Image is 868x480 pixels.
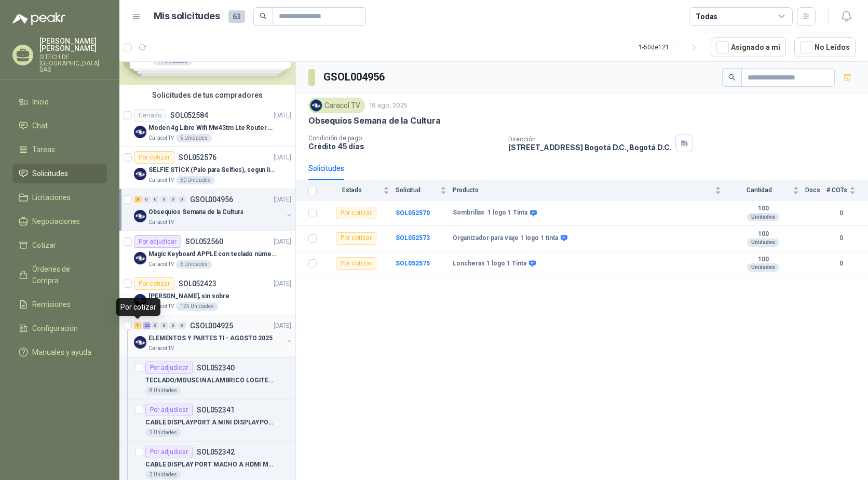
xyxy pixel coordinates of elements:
[134,193,293,226] a: 3 0 0 0 0 0 GSOL004956[DATE] Company LogoObsequios Semana de la CulturaCaracol TV
[336,232,376,245] div: Por cotizar
[274,111,291,121] p: [DATE]
[134,196,142,203] div: 3
[323,69,386,85] h3: GSOL004956
[148,302,174,311] p: Caracol TV
[508,143,671,152] p: [STREET_ADDRESS] Bogotá D.C. , Bogotá D.C.
[12,235,107,255] a: Cotizar
[228,10,245,23] span: 63
[260,12,267,20] span: search
[826,233,856,243] b: 0
[178,322,186,329] div: 0
[274,237,291,247] p: [DATE]
[148,291,229,301] p: [PERSON_NAME], sin sobre
[308,142,500,151] p: Crédito 45 días
[274,153,291,163] p: [DATE]
[453,260,526,268] b: Loncheras 1 logo 1 Tinta
[134,336,146,349] img: Company Logo
[308,98,365,113] div: Caracol TV
[727,230,799,238] b: 100
[179,154,216,161] p: SOL052576
[369,101,408,111] p: 19 ago, 2025
[396,180,453,201] th: Solicitud
[154,9,220,24] h1: Mis solicitudes
[176,302,218,311] div: 125 Unidades
[119,231,295,273] a: Por adjudicarSOL052560[DATE] Company LogoMagic Keyboard APPLE con teclado númerico en Español Pla...
[12,92,107,112] a: Inicio
[197,448,235,456] p: SOL052342
[32,346,91,358] span: Manuales y ayuda
[148,218,174,226] p: Caracol TV
[152,196,159,203] div: 0
[274,279,291,289] p: [DATE]
[148,249,278,259] p: Magic Keyboard APPLE con teclado númerico en Español Plateado
[396,234,430,242] a: SOL052573
[12,140,107,159] a: Tareas
[119,357,295,399] a: Por adjudicarSOL052340TECLADO/MOUSE INALAMBRICO LOGITECH MK2708 Unidades
[747,238,779,247] div: Unidades
[727,186,791,194] span: Cantidad
[148,176,174,184] p: Caracol TV
[12,295,107,314] a: Remisiones
[32,96,49,108] span: Inicio
[453,186,713,194] span: Producto
[145,429,181,437] div: 2 Unidades
[826,208,856,218] b: 0
[32,216,80,227] span: Negociaciones
[178,196,186,203] div: 0
[185,238,223,245] p: SOL052560
[143,196,151,203] div: 0
[453,209,527,217] b: Sombrillas 1 logo 1 Tinta
[145,386,181,395] div: 8 Unidades
[148,260,174,269] p: Caracol TV
[148,123,278,133] p: Moden 4g Libre Wifi Mw43tm Lte Router Móvil Internet 5ghz
[453,234,558,243] b: Organizador para viaje 1 logo 1 tinta
[794,37,856,57] button: No Leídos
[134,151,174,164] div: Por cotizar
[308,115,441,126] p: Obsequios Semana de la Cultura
[323,180,396,201] th: Estado
[826,180,868,201] th: # COTs
[176,176,215,184] div: 60 Unidades
[145,362,193,374] div: Por adjudicar
[396,209,430,217] a: SOL052570
[176,260,212,269] div: 6 Unidades
[152,322,159,329] div: 0
[134,109,166,122] div: Cerrado
[308,163,344,174] div: Solicitudes
[323,186,381,194] span: Estado
[12,342,107,362] a: Manuales y ayuda
[274,195,291,205] p: [DATE]
[32,323,78,334] span: Configuración
[145,471,181,479] div: 2 Unidades
[274,321,291,331] p: [DATE]
[727,180,805,201] th: Cantidad
[119,273,295,315] a: Por cotizarSOL052423[DATE] Company Logo[PERSON_NAME], sin sobreCaracol TV125 Unidades
[134,277,174,290] div: Por cotizar
[145,376,275,385] p: TECLADO/MOUSE INALAMBRICO LOGITECH MK270
[148,344,174,353] p: Caracol TV
[119,85,295,105] div: Solicitudes de tus compradores
[639,39,702,56] div: 1 - 50 de 121
[32,299,71,310] span: Remisiones
[169,322,177,329] div: 0
[134,252,146,264] img: Company Logo
[190,196,233,203] p: GSOL004956
[336,207,376,219] div: Por cotizar
[310,100,322,111] img: Company Logo
[696,11,717,22] div: Todas
[148,165,278,175] p: SELFIE STICK (Palo para Selfies), segun link adjunto
[134,322,142,329] div: 1
[134,319,293,353] a: 1 22 0 0 0 0 GSOL004925[DATE] Company LogoELEMENTOS Y PARTES TI - AGOSTO 2025Caracol TV
[170,112,208,119] p: SOL052584
[119,399,295,442] a: Por adjudicarSOL052341CABLE DISPLAYPORT A MINI DISPLAYPORT2 Unidades
[134,168,146,180] img: Company Logo
[747,213,779,221] div: Unidades
[197,406,235,414] p: SOL052341
[39,37,107,52] p: [PERSON_NAME] [PERSON_NAME]
[134,294,146,306] img: Company Logo
[12,12,65,25] img: Logo peakr
[396,260,430,267] a: SOL052575
[148,207,243,217] p: Obsequios Semana de la Cultura
[12,318,107,338] a: Configuración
